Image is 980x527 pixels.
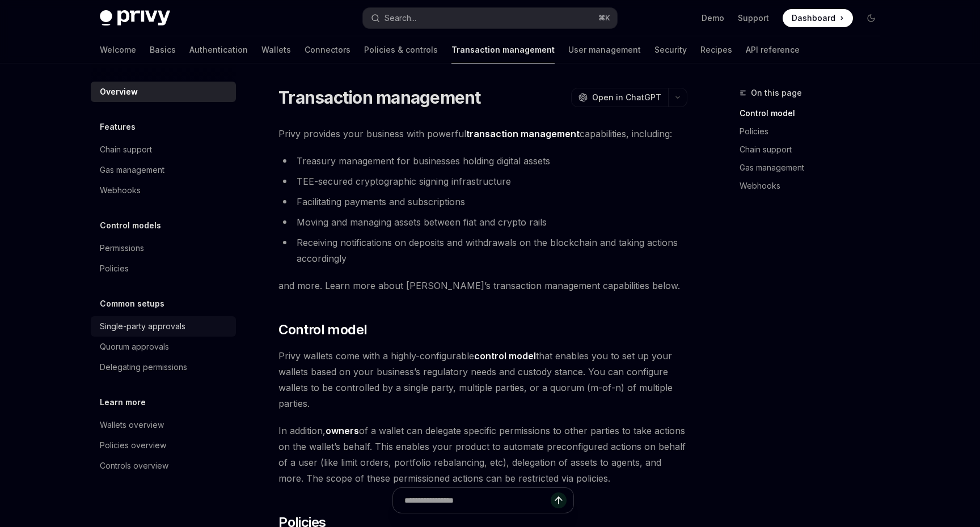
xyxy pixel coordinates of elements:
[278,214,687,230] li: Moving and managing assets between fiat and crypto rails
[100,418,164,432] div: Wallets overview
[278,321,367,339] span: Control model
[100,184,141,197] div: Webhooks
[783,9,853,27] a: Dashboard
[91,316,236,337] a: Single-party approvals
[740,122,889,141] a: Policies
[654,36,687,63] a: Security
[305,36,350,63] a: Connectors
[466,128,580,139] strong: transaction management
[91,82,236,102] a: Overview
[278,423,687,486] span: In addition, of a wallet can delegate specific permissions to other parties to take actions on th...
[598,14,610,23] span: ⌘ K
[100,396,146,409] h5: Learn more
[100,459,168,473] div: Controls overview
[100,85,138,99] div: Overview
[740,177,889,195] a: Webhooks
[100,262,129,275] div: Policies
[278,278,687,294] span: and more. Learn more about [PERSON_NAME]’s transaction management capabilities below.
[91,180,236,201] a: Webhooks
[474,350,536,362] strong: control model
[740,104,889,122] a: Control model
[385,11,416,25] div: Search...
[326,425,359,437] a: owners
[91,357,236,377] a: Delegating permissions
[363,8,617,28] button: Search...⌘K
[571,88,668,107] button: Open in ChatGPT
[150,36,176,63] a: Basics
[278,235,687,266] li: Receiving notifications on deposits and withdrawals on the blockchain and taking actions accordingly
[862,9,880,27] button: Toggle dark mode
[261,36,291,63] a: Wallets
[278,153,687,169] li: Treasury management for businesses holding digital assets
[746,36,800,63] a: API reference
[278,87,481,108] h1: Transaction management
[100,320,185,333] div: Single-party approvals
[100,360,187,374] div: Delegating permissions
[91,238,236,258] a: Permissions
[278,348,687,411] span: Privy wallets come with a highly-configurable that enables you to set up your wallets based on yo...
[100,143,152,156] div: Chain support
[592,92,661,103] span: Open in ChatGPT
[100,120,136,134] h5: Features
[740,159,889,177] a: Gas management
[451,36,555,63] a: Transaction management
[91,139,236,160] a: Chain support
[91,258,236,279] a: Policies
[792,12,835,24] span: Dashboard
[278,173,687,189] li: TEE-secured cryptographic signing infrastructure
[364,36,438,63] a: Policies & controls
[702,12,724,24] a: Demo
[91,456,236,476] a: Controls overview
[278,194,687,210] li: Facilitating payments and subscriptions
[278,126,687,142] span: Privy provides your business with powerful capabilities, including:
[189,36,248,63] a: Authentication
[568,36,641,63] a: User management
[91,415,236,435] a: Wallets overview
[700,36,732,63] a: Recipes
[751,86,802,100] span: On this page
[100,439,166,452] div: Policies overview
[100,36,136,63] a: Welcome
[91,160,236,180] a: Gas management
[100,10,170,26] img: dark logo
[738,12,769,24] a: Support
[474,350,536,362] a: control model
[91,435,236,456] a: Policies overview
[100,340,169,354] div: Quorum approvals
[91,337,236,357] a: Quorum approvals
[551,492,567,508] button: Send message
[100,297,164,311] h5: Common setups
[100,219,161,232] h5: Control models
[100,241,144,255] div: Permissions
[740,141,889,159] a: Chain support
[100,163,164,177] div: Gas management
